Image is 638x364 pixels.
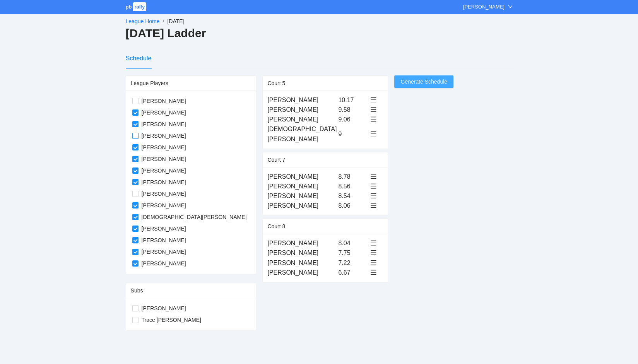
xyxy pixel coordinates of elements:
[267,238,335,248] div: [PERSON_NAME]
[139,304,189,313] span: [PERSON_NAME]
[126,4,148,10] a: pbrally
[267,258,335,268] div: [PERSON_NAME]
[139,236,189,244] span: [PERSON_NAME]
[267,248,335,258] div: [PERSON_NAME]
[338,191,367,201] div: 8.54
[338,201,367,210] div: 8.06
[139,213,250,221] span: [DEMOGRAPHIC_DATA][PERSON_NAME]
[370,269,376,275] span: menu
[162,18,164,24] span: /
[139,259,189,268] span: [PERSON_NAME]
[338,95,367,105] div: 10.17
[139,201,189,210] span: [PERSON_NAME]
[126,18,160,24] a: League Home
[139,178,189,186] span: [PERSON_NAME]
[370,240,376,246] span: menu
[131,76,251,91] div: League Players
[338,238,367,248] div: 8.04
[463,3,505,11] div: [PERSON_NAME]
[267,268,335,277] div: [PERSON_NAME]
[139,120,189,128] span: [PERSON_NAME]
[370,202,376,208] span: menu
[338,181,367,191] div: 8.56
[338,105,367,114] div: 9.58
[167,18,184,24] span: [DATE]
[267,124,335,144] div: [DEMOGRAPHIC_DATA][PERSON_NAME]
[139,224,189,233] span: [PERSON_NAME]
[338,114,367,124] div: 9.06
[126,26,513,41] h2: [DATE] Ladder
[400,77,447,86] span: Generate Schedule
[370,116,376,122] span: menu
[133,2,146,11] span: rally
[139,190,189,198] span: [PERSON_NAME]
[126,4,132,10] span: pb
[370,260,376,266] span: menu
[370,106,376,113] span: menu
[267,95,335,105] div: [PERSON_NAME]
[338,129,367,139] div: 9
[508,4,513,9] span: down
[338,258,367,268] div: 7.22
[370,193,376,199] span: menu
[267,201,335,210] div: [PERSON_NAME]
[267,172,335,181] div: [PERSON_NAME]
[139,316,204,324] span: Trace [PERSON_NAME]
[394,75,453,88] button: Generate Schedule
[370,97,376,103] span: menu
[126,53,152,63] div: Schedule
[370,173,376,179] span: menu
[139,143,189,152] span: [PERSON_NAME]
[370,131,376,137] span: menu
[139,155,189,163] span: [PERSON_NAME]
[139,132,189,140] span: [PERSON_NAME]
[338,268,367,277] div: 6.67
[370,183,376,189] span: menu
[338,248,367,258] div: 7.75
[370,250,376,256] span: menu
[267,219,383,234] div: Court 8
[338,172,367,181] div: 8.78
[139,166,189,175] span: [PERSON_NAME]
[267,76,383,91] div: Court 5
[131,283,251,298] div: Subs
[139,248,189,256] span: [PERSON_NAME]
[267,152,383,167] div: Court 7
[267,114,335,124] div: [PERSON_NAME]
[267,191,335,201] div: [PERSON_NAME]
[139,97,189,105] span: [PERSON_NAME]
[267,105,335,114] div: [PERSON_NAME]
[139,108,189,117] span: [PERSON_NAME]
[267,181,335,191] div: [PERSON_NAME]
